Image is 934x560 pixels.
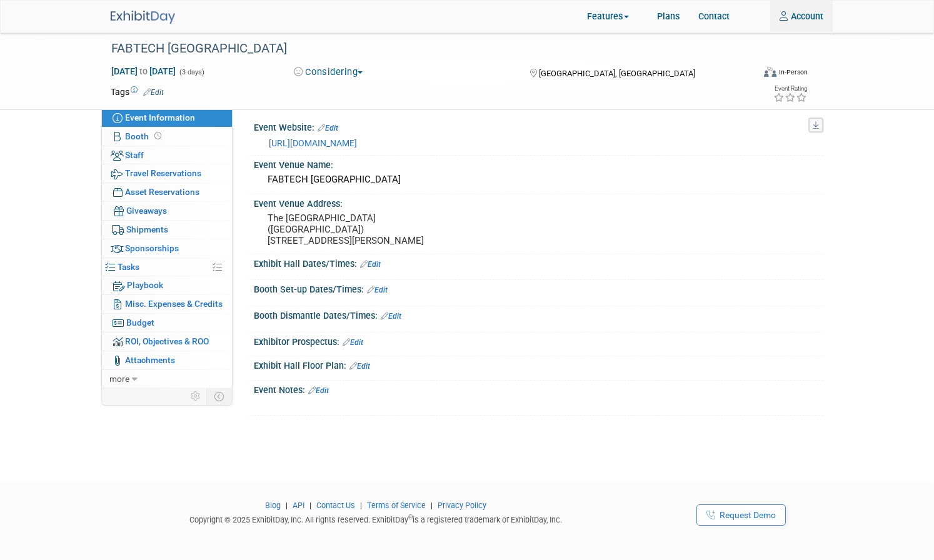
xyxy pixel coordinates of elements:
span: more [109,374,129,384]
a: Edit [367,286,388,294]
a: Travel Reservations [102,164,232,182]
div: Event Rating [773,86,807,92]
span: [GEOGRAPHIC_DATA], [GEOGRAPHIC_DATA] [539,69,695,78]
a: Event Information [102,109,232,127]
a: Edit [343,338,363,347]
span: Shipments [126,224,168,234]
span: | [428,501,436,510]
div: Exhibit Hall Dates/Times: [254,254,823,271]
td: Personalize Event Tab Strip [185,388,207,404]
a: Edit [143,88,164,97]
a: Contact Us [316,501,355,510]
span: Misc. Expenses & Credits [125,299,223,309]
span: Booth [125,131,164,141]
span: (3 days) [178,68,204,76]
div: Event Venue Address: [254,194,823,210]
a: Tasks [102,258,232,276]
a: Request Demo [696,504,786,526]
span: Travel Reservations [125,168,201,178]
span: Staff [125,150,144,160]
div: Event Notes: [254,381,823,397]
div: Event Format [707,65,808,84]
span: | [306,501,314,510]
a: Giveaways [102,202,232,220]
button: Considering [289,66,368,79]
span: ROI, Objectives & ROO [125,336,209,346]
a: Attachments [102,351,232,369]
img: ExhibitDay [111,11,175,24]
span: | [283,501,291,510]
a: Sponsorships [102,239,232,257]
td: Toggle Event Tabs [207,388,233,404]
a: Misc. Expenses & Credits [102,295,232,313]
a: Edit [381,312,401,321]
a: Edit [360,260,381,269]
a: Account [770,1,833,32]
a: Shipments [102,221,232,239]
div: Copyright © 2025 ExhibitDay, Inc. All rights reserved. ExhibitDay is a registered trademark of Ex... [111,511,641,526]
a: Features [578,2,648,32]
div: In-Person [778,67,808,77]
a: Blog [265,501,281,510]
a: Privacy Policy [438,501,486,510]
td: Tags [111,86,164,98]
a: Terms of Service [367,501,426,510]
div: Event Website: [254,118,823,134]
span: Attachments [125,355,175,365]
span: to [138,66,149,76]
span: Tasks [118,262,139,272]
span: Asset Reservations [125,187,199,197]
span: Budget [126,317,154,327]
div: FABTECH [GEOGRAPHIC_DATA] [107,37,748,60]
span: Playbook [127,280,163,290]
span: Giveaways [126,206,167,216]
a: [URL][DOMAIN_NAME] [269,138,357,148]
a: Edit [318,124,338,132]
a: Asset Reservations [102,183,232,201]
a: Booth [102,127,232,146]
span: Sponsorships [125,243,179,253]
a: Edit [349,362,370,371]
pre: The [GEOGRAPHIC_DATA] ([GEOGRAPHIC_DATA]) [STREET_ADDRESS][PERSON_NAME] [268,212,478,246]
a: ROI, Objectives & ROO [102,332,232,351]
div: Event Venue Name: [254,156,823,171]
div: Booth Set-up Dates/Times: [254,280,823,296]
span: | [357,501,365,510]
a: more [102,370,232,388]
a: Budget [102,314,232,332]
a: Staff [102,146,232,164]
div: Booth Dismantle Dates/Times: [254,306,823,322]
a: Playbook [102,276,232,294]
div: FABTECH [GEOGRAPHIC_DATA] [263,170,814,189]
a: Contact [689,1,739,32]
div: Exhibit Hall Floor Plan: [254,356,823,372]
span: [DATE] [DATE] [111,66,176,77]
a: Edit [308,386,329,395]
span: Event Information [125,112,195,122]
a: API [293,501,304,510]
sup: ® [408,514,413,521]
span: Booth not reserved yet [152,131,164,141]
div: Exhibitor Prospectus: [254,332,823,349]
a: Plans [648,1,689,32]
img: Format-Inperson.png [764,67,776,77]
